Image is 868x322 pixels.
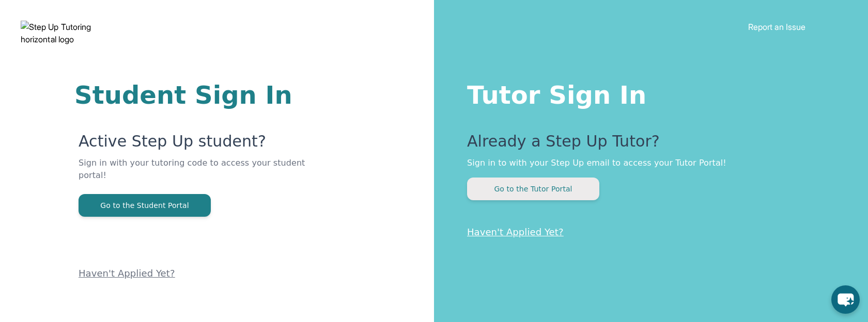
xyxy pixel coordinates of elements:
[467,157,827,169] p: Sign in to with your Step Up email to access your Tutor Portal!
[79,194,211,217] button: Go to the Student Portal
[74,83,310,107] h1: Student Sign In
[831,285,860,314] button: chat-button
[21,21,120,45] img: Step Up Tutoring horizontal logo
[79,132,310,157] p: Active Step Up student?
[467,178,599,200] button: Go to the Tutor Portal
[79,268,175,279] a: Haven't Applied Yet?
[467,78,827,107] h1: Tutor Sign In
[467,227,564,237] a: Haven't Applied Yet?
[79,200,211,210] a: Go to the Student Portal
[79,157,310,194] p: Sign in with your tutoring code to access your student portal!
[467,132,827,157] p: Already a Step Up Tutor?
[467,184,599,194] a: Go to the Tutor Portal
[748,22,805,32] a: Report an Issue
